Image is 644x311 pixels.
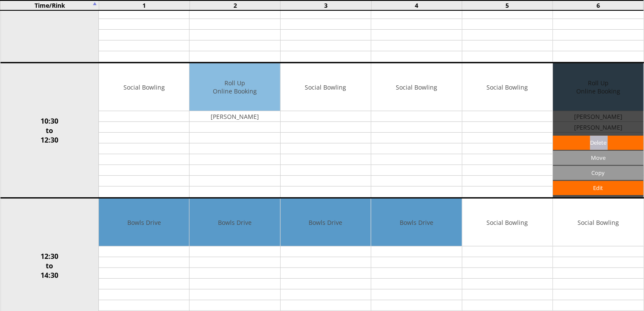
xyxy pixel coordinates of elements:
td: 2 [190,0,281,10]
td: 5 [462,0,552,10]
td: Roll Up Online Booking [189,63,280,111]
td: Bowls Drive [371,199,461,246]
td: Social Bowling [462,63,552,111]
td: Bowls Drive [99,199,189,246]
td: 10:30 to 12:30 [0,63,99,198]
input: Move [553,151,643,165]
td: 6 [553,0,644,10]
td: Social Bowling [99,63,189,111]
td: Social Bowling [553,199,643,246]
td: 1 [99,0,189,10]
td: [PERSON_NAME] [189,111,280,122]
td: Bowls Drive [281,199,371,246]
td: 4 [371,0,462,10]
td: Social Bowling [462,199,552,246]
td: Bowls Drive [189,199,280,246]
td: Social Bowling [281,63,371,111]
a: Delete [553,136,643,150]
a: Edit [553,181,643,195]
td: Time/Rink [0,0,99,10]
td: 3 [281,0,371,10]
input: Copy [553,166,643,180]
td: Social Bowling [371,63,461,111]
